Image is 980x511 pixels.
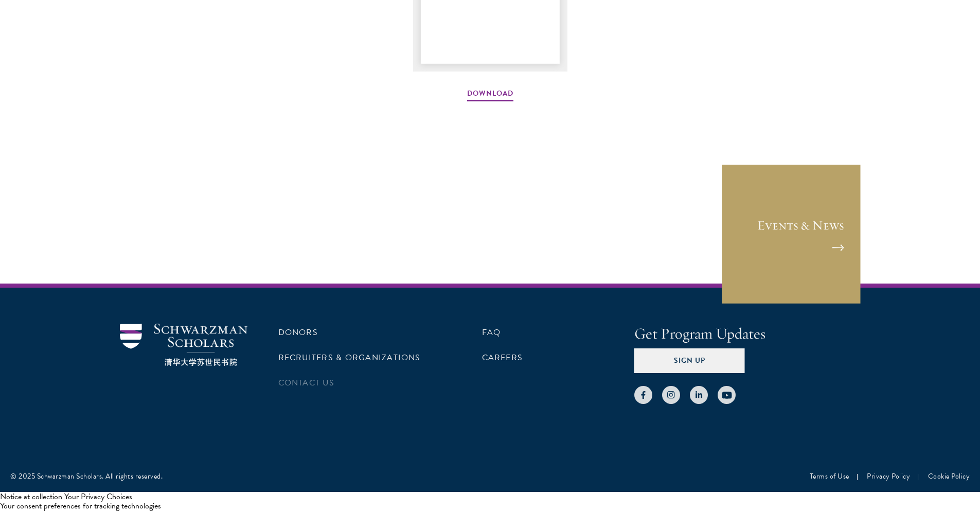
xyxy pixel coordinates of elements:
[634,324,861,344] h4: Get Program Updates
[120,324,247,366] img: Schwarzman Scholars
[278,326,318,339] a: Donors
[867,471,910,482] a: Privacy Policy
[634,348,745,373] button: Sign Up
[10,471,163,482] div: © 2025 Schwarzman Scholars. All rights reserved.
[64,492,132,501] button: Your Privacy Choices
[928,471,970,482] a: Cookie Policy
[467,87,513,103] a: Download
[482,351,523,364] a: Careers
[278,377,334,389] a: Contact Us
[722,165,861,304] a: Events & News
[278,351,421,364] a: Recruiters & Organizations
[482,326,501,339] a: FAQ
[810,471,849,482] a: Terms of Use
